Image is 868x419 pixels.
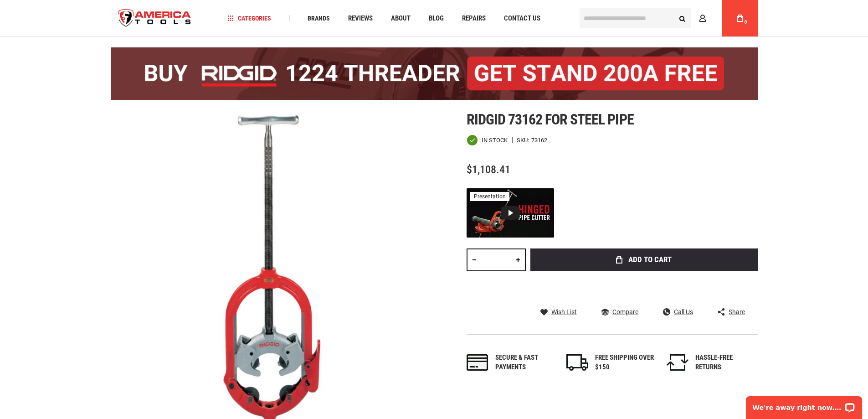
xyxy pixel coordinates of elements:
[348,15,373,22] span: Reviews
[740,390,868,419] iframe: LiveChat chat widget
[612,309,638,315] span: Compare
[495,353,555,372] div: Secure & fast payments
[467,111,634,128] span: Ridgid 73162 for steel pipe
[111,1,199,36] img: America Tools
[695,353,755,372] div: HASSLE-FREE RETURNS
[745,20,747,25] span: 0
[387,12,415,25] a: About
[391,15,411,22] span: About
[429,15,444,22] span: Blog
[467,354,488,371] img: payments
[111,47,758,100] img: BOGO: Buy the RIDGID® 1224 Threader (26092), get the 92467 200A Stand FREE!
[667,354,688,371] img: returns
[425,12,448,25] a: Blog
[566,354,588,371] img: shipping
[517,137,531,143] strong: SKU
[674,309,693,315] span: Call Us
[601,308,638,316] a: Compare
[111,1,199,36] a: store logo
[540,308,577,316] a: Wish List
[308,15,330,21] span: Brands
[531,137,547,143] div: 73162
[663,308,693,316] a: Call Us
[530,248,758,271] button: Add to Cart
[303,12,334,25] a: Brands
[729,309,745,315] span: Share
[482,137,508,143] span: In stock
[462,15,486,22] span: Repairs
[458,12,490,25] a: Repairs
[628,256,672,264] span: Add to Cart
[467,134,508,146] div: Availability
[344,12,377,25] a: Reviews
[504,15,540,22] span: Contact Us
[674,10,691,27] button: Search
[595,353,654,372] div: FREE SHIPPING OVER $150
[223,12,275,25] a: Categories
[551,309,577,315] span: Wish List
[227,15,271,21] span: Categories
[500,12,544,25] a: Contact Us
[529,274,760,300] iframe: Secure express checkout frame
[467,163,510,176] span: $1,108.41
